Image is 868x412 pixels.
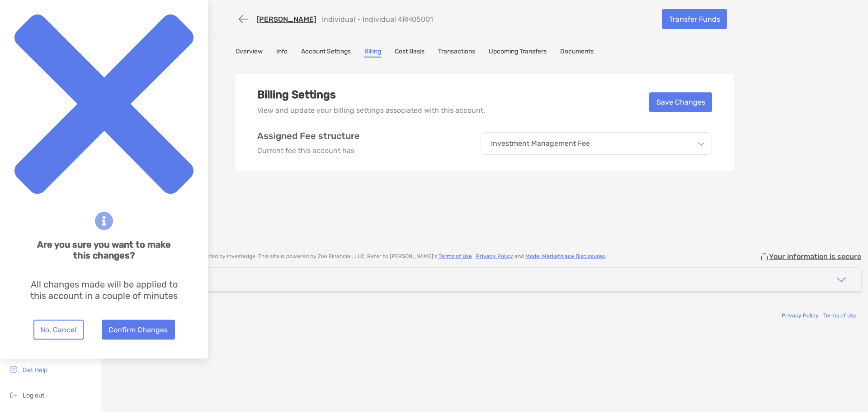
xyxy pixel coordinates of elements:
p: All changes made will be applied to this account in a couple of minutes [28,279,180,302]
button: No, Cancel [33,320,84,340]
h6: Are you sure you want to make this changes? [28,239,180,261]
button: Confirm Changes [102,320,175,340]
img: close modal icon [14,14,193,194]
img: blue information icon [95,212,113,230]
